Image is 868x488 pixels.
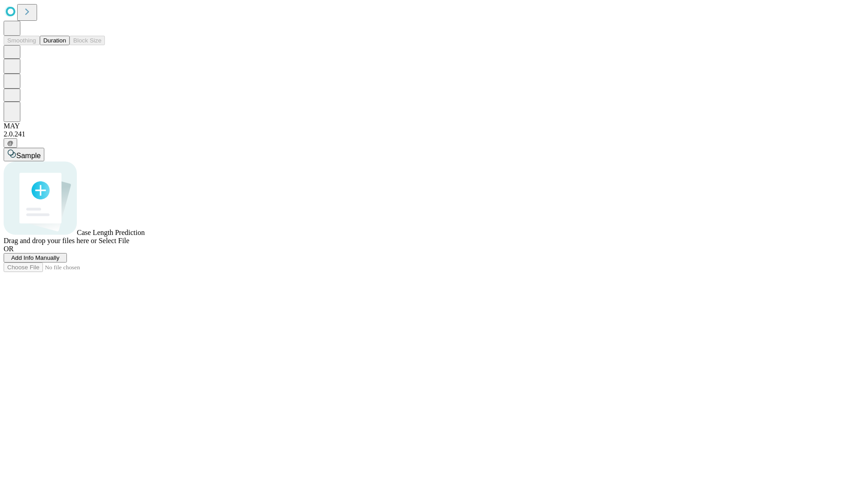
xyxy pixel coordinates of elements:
[99,237,129,244] span: Select File
[16,152,41,160] span: Sample
[4,130,864,138] div: 2.0.241
[4,253,67,263] button: Add Info Manually
[4,245,14,253] span: OR
[40,36,70,45] button: Duration
[70,36,105,45] button: Block Size
[4,237,97,244] span: Drag and drop your files here or
[4,138,17,148] button: @
[4,36,40,45] button: Smoothing
[4,122,864,130] div: MAY
[11,254,60,261] span: Add Info Manually
[7,140,14,146] span: @
[4,148,44,161] button: Sample
[77,229,145,236] span: Case Length Prediction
